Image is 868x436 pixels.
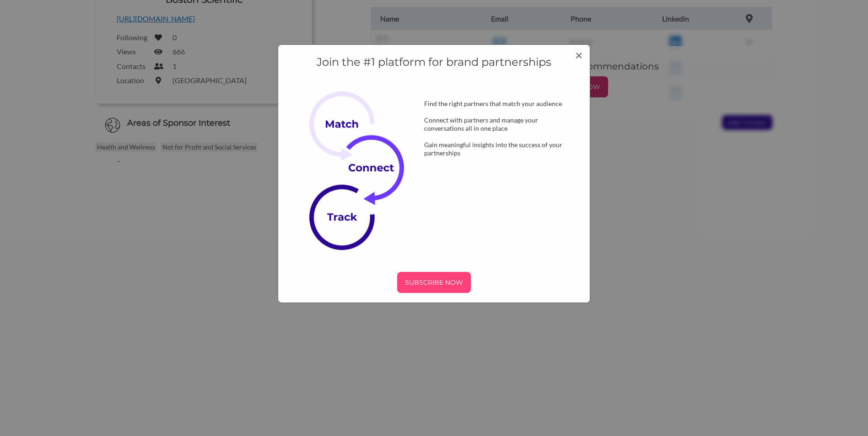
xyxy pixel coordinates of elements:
a: SUBSCRIBE NOW [288,272,580,293]
div: Connect with partners and manage your conversations all in one place [410,116,580,133]
button: Close modal [575,48,582,61]
p: SUBSCRIBE NOW [401,276,467,289]
h4: Join the #1 platform for brand partnerships [288,54,580,70]
img: Subscribe Now Image [309,91,417,250]
div: Find the right partners that match your audience [410,100,580,108]
div: Gain meaningful insights into the success of your partnerships [410,141,580,157]
span: × [575,47,582,63]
